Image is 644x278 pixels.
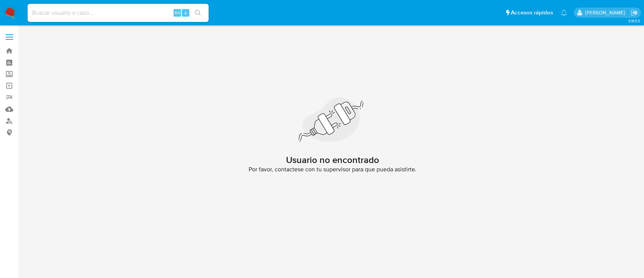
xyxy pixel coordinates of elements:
button: search-icon [190,8,206,18]
p: fernando.ftapiamartinez@mercadolibre.com.mx [585,9,628,16]
a: Salir [630,9,638,17]
a: Notificaciones [561,9,567,16]
span: Accesos rápidos [511,9,553,17]
input: Buscar usuario o caso... [28,8,209,18]
span: Por favor, contactese con tu supervisor para que pueda asistirte. [249,166,417,173]
span: s [184,9,187,16]
span: Alt [174,9,180,16]
h2: Usuario no encontrado [286,154,379,166]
